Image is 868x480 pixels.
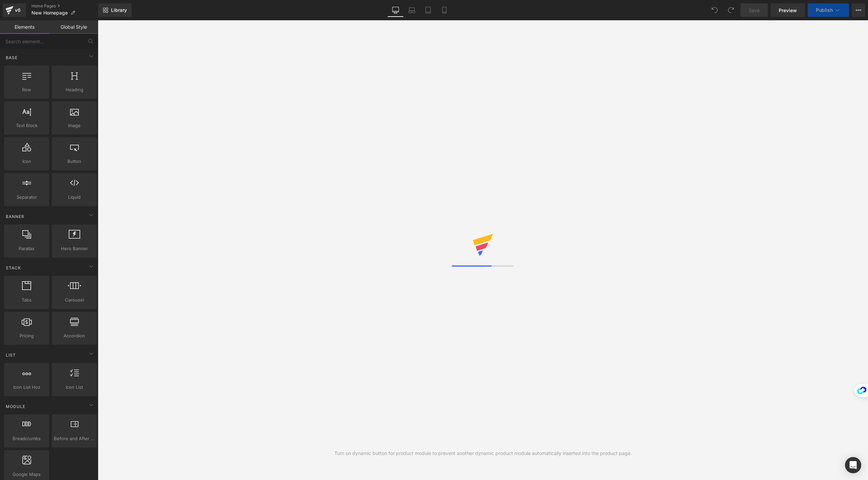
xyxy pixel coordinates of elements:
[708,3,721,17] button: Undo
[6,435,47,442] span: Breadcrumbs
[54,332,95,339] span: Accordion
[54,435,95,442] span: Before and After Images
[436,3,452,17] a: Mobile
[816,7,833,13] span: Publish
[6,384,47,391] span: Icon List Hoz
[54,194,95,201] span: Liquid
[54,384,95,391] span: Icon List
[6,122,47,129] span: Text Block
[404,3,420,17] a: Laptop
[5,403,26,410] span: Module
[6,296,47,304] span: Tabs
[6,158,47,165] span: Icon
[6,194,47,201] span: Separator
[54,86,95,93] span: Heading
[6,245,47,252] span: Parallax
[111,7,127,13] span: Library
[98,3,132,17] a: New Library
[5,352,17,358] span: List
[387,3,404,17] a: Desktop
[5,213,25,220] span: Banner
[6,86,47,93] span: Row
[54,158,95,165] span: Button
[334,450,632,457] div: Turn on dynamic button for product module to prevent another dynamic product module automatically...
[808,3,849,17] button: Publish
[749,7,760,14] span: Save
[54,122,95,129] span: Image
[31,10,68,16] span: New Homepage
[724,3,738,17] button: Redo
[852,3,865,17] button: More
[5,265,22,271] span: Stack
[54,296,95,304] span: Carousel
[3,3,26,17] a: v6
[14,6,22,15] div: v6
[54,245,95,252] span: Hero Banner
[49,20,98,34] a: Global Style
[779,7,797,14] span: Preview
[771,3,805,17] a: Preview
[845,457,861,473] div: Open Intercom Messenger
[6,332,47,339] span: Pricing
[420,3,436,17] a: Tablet
[31,3,98,9] a: Home Pages
[6,471,47,478] span: Google Maps
[5,54,18,61] span: Base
